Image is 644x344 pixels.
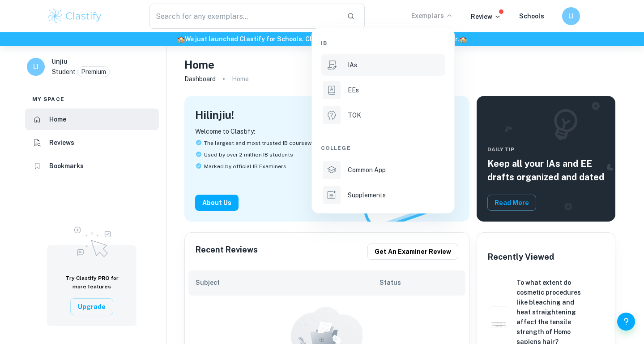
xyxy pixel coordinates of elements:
[321,39,327,47] span: IB
[321,105,445,126] a: TOK
[348,165,386,175] p: Common App
[321,144,351,152] span: College
[348,60,357,70] p: IAs
[321,159,445,181] a: Common App
[321,54,445,76] a: IAs
[348,85,359,95] p: EEs
[348,110,361,120] p: TOK
[321,184,445,206] a: Supplements
[348,190,386,200] p: Supplements
[321,79,445,101] a: EEs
